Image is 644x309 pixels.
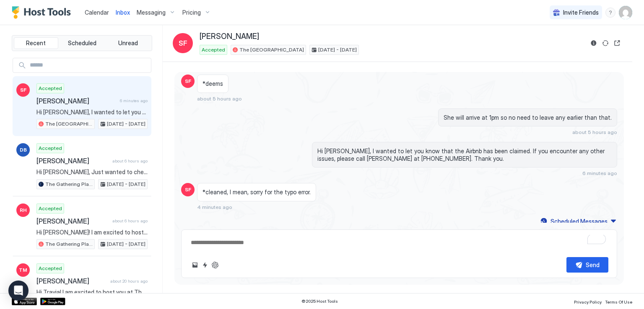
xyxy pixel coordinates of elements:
span: Terms Of Use [605,299,632,304]
input: Input Field [26,58,151,72]
button: Upload image [190,260,200,270]
button: Send [566,257,608,273]
button: ChatGPT Auto Reply [210,260,220,270]
span: Scheduled [68,39,96,47]
div: tab-group [12,35,152,51]
span: Hi [PERSON_NAME], I wanted to let you know that the Airbnb has been claimed. If you encounter any... [36,108,148,116]
a: Google Play Store [40,298,65,305]
a: Terms Of Use [605,297,632,306]
span: about 20 hours ago [110,278,148,284]
span: The [GEOGRAPHIC_DATA] [45,120,93,128]
div: Send [586,260,600,269]
span: SF [185,186,191,193]
span: [DATE] - [DATE] [318,46,357,54]
span: SF [20,86,26,94]
span: DB [20,146,27,154]
a: Privacy Policy [574,297,602,306]
a: App Store [12,298,37,305]
span: Messaging [137,9,166,16]
button: Recent [14,37,58,49]
span: Hi [PERSON_NAME], I wanted to let you know that the Airbnb has been claimed. If you encounter any... [317,147,612,162]
textarea: To enrich screen reader interactions, please activate Accessibility in Grammarly extension settings [190,235,608,250]
span: [PERSON_NAME] [36,157,109,165]
div: Open Intercom Messenger [8,281,29,301]
span: Recent [26,39,46,47]
button: Unread [106,37,150,49]
span: SF [185,77,191,85]
a: Inbox [116,8,130,17]
span: about 5 hours ago [572,129,617,135]
span: [PERSON_NAME] [36,277,107,285]
a: Calendar [85,8,109,17]
span: Accepted [39,265,62,272]
span: *deems [203,80,223,88]
span: Inbox [116,9,130,16]
span: 6 minutes ago [120,98,148,103]
span: Accepted [39,85,62,92]
span: Hi [PERSON_NAME]! I am excited to host you at The Gathering Place! LOCATION: [STREET_ADDRESS] KEY... [36,229,148,236]
span: *cleaned, I mean, sorry for the typo error. [203,188,311,196]
span: © 2025 Host Tools [301,299,338,304]
span: Calendar [85,9,109,16]
button: Quick reply [200,260,210,270]
span: Unread [118,39,138,47]
span: [PERSON_NAME] [36,217,109,225]
span: Hi Travia! I am excited to host you at The Gathering Place! LOCATION: [STREET_ADDRESS] KEY: There... [36,288,148,296]
span: Privacy Policy [574,299,602,304]
span: Pricing [182,9,201,16]
span: 6 minutes ago [582,170,617,176]
button: Scheduled [60,37,104,49]
span: She will arrive at 1pm so no need to leave any earlier than that. [444,114,612,121]
span: about 6 hours ago [112,158,148,164]
span: [DATE] - [DATE] [107,120,145,128]
span: The Gathering Place [45,240,93,248]
span: Accepted [39,205,62,212]
span: Accepted [39,144,62,152]
span: SF [179,38,187,48]
span: about 5 hours ago [197,95,242,102]
span: about 6 hours ago [112,218,148,224]
span: Hi [PERSON_NAME], Just wanted to check in and make sure you have everything you need? Hope you're... [36,168,148,176]
span: [PERSON_NAME] [36,97,117,105]
span: [DATE] - [DATE] [107,180,145,188]
span: RH [20,206,27,214]
button: Scheduled Messages [539,216,617,227]
span: [PERSON_NAME] [200,32,259,41]
span: The [GEOGRAPHIC_DATA] [239,46,304,54]
span: The Gathering Place [45,180,93,188]
span: Accepted [202,46,225,54]
span: 4 minutes ago [197,204,232,210]
div: Scheduled Messages [551,217,608,226]
span: TM [19,266,27,274]
span: [DATE] - [DATE] [107,240,145,248]
a: Host Tools Logo [12,6,75,19]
